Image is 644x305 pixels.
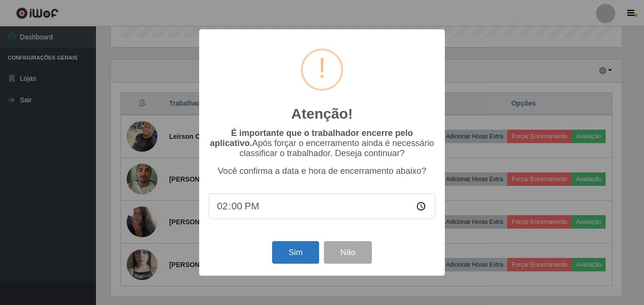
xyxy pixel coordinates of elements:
p: Você confirma a data e hora de encerramento abaixo? [209,166,435,176]
button: Sim [272,241,319,264]
b: É importante que o trabalhador encerre pelo aplicativo. [210,128,413,148]
p: Após forçar o encerramento ainda é necessário classificar o trabalhador. Deseja continuar? [209,128,435,159]
h2: Atenção! [291,105,353,122]
button: Não [324,241,371,264]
